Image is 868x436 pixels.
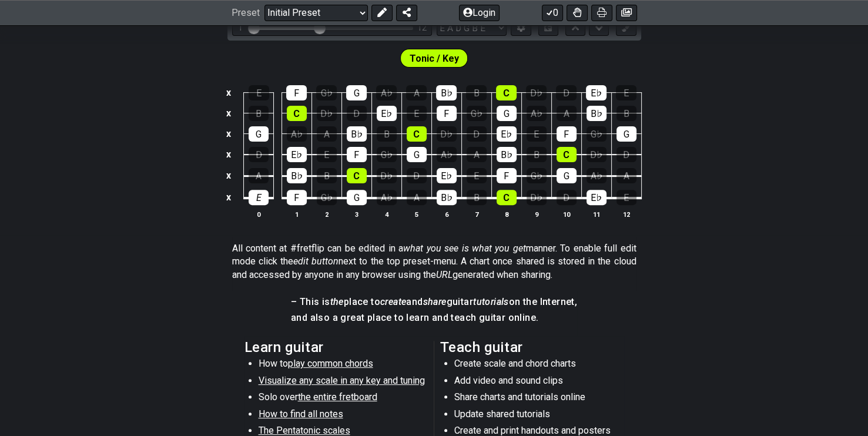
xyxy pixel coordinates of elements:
div: D♭ [317,106,337,121]
div: A♭ [376,85,397,100]
th: 1 [281,208,311,220]
div: C [497,190,517,205]
em: what you see is what you get [403,243,526,254]
th: 2 [311,208,341,220]
li: Update shared tutorials [454,408,622,424]
div: E [527,126,547,142]
div: B [616,106,636,121]
div: D♭ [377,168,397,183]
div: C [347,168,367,183]
div: D♭ [437,126,457,142]
td: x [222,103,236,123]
div: F [286,85,307,100]
div: A♭ [587,168,606,183]
div: E♭ [587,190,606,205]
button: Share Preset [396,5,417,21]
em: share [423,296,447,307]
th: 6 [431,208,461,220]
span: First enable full edit mode to edit [410,50,459,67]
div: B [527,147,547,162]
button: Print [591,5,612,21]
td: x [222,186,236,209]
td: x [222,83,236,103]
div: D♭ [526,85,547,100]
div: F [287,190,307,205]
div: A [317,126,337,142]
th: 11 [581,208,611,220]
button: First click edit preset to enable marker editing [616,20,636,36]
div: E♭ [437,168,457,183]
em: the [330,296,344,307]
div: B [249,106,269,121]
th: 5 [401,208,431,220]
em: create [380,296,406,307]
th: 7 [461,208,491,220]
th: 12 [611,208,641,220]
button: Toggle Dexterity for all fretkits [567,5,588,21]
div: G [249,126,269,142]
div: E [249,190,269,205]
span: The Pentatonic scales [259,425,350,436]
div: A [249,168,269,183]
div: D [557,190,577,205]
div: F [437,106,457,121]
div: Visible fret range [232,20,432,36]
div: A [406,85,427,100]
button: Move down [589,20,609,36]
div: B♭ [437,190,457,205]
div: C [557,147,577,162]
li: How to [259,357,426,374]
span: the entire fretboard [298,391,377,403]
td: x [222,144,236,165]
div: D♭ [587,147,606,162]
div: B [467,190,487,205]
td: x [222,165,236,187]
button: Toggle horizontal chord view [538,20,558,36]
div: G [347,190,367,205]
div: C [287,106,307,121]
div: G♭ [316,85,337,100]
div: G [616,126,636,142]
button: Move up [565,20,585,36]
div: F [557,126,577,142]
div: E [407,106,427,121]
li: Share charts and tutorials online [454,391,622,407]
div: 1 [238,23,243,33]
h2: Teach guitar [440,341,624,354]
div: B♭ [497,147,517,162]
div: G♭ [467,106,487,121]
div: E♭ [287,147,307,162]
div: E♭ [377,106,397,121]
div: A [616,168,636,183]
div: D [467,126,487,142]
span: Visualize any scale in any key and tuning [259,375,425,386]
button: Edit Preset [371,5,393,21]
div: G♭ [317,190,337,205]
div: G [407,147,427,162]
div: D [407,168,427,183]
select: Preset [264,5,368,21]
div: E [616,85,636,100]
h4: – This is place to and guitar on the Internet, [291,296,577,308]
th: 9 [521,208,551,220]
span: How to find all notes [259,408,343,420]
em: edit button [293,256,339,267]
div: G♭ [527,168,547,183]
div: B [317,168,337,183]
div: B♭ [347,126,367,142]
th: 0 [244,208,274,220]
select: Tuning [437,20,507,36]
li: Create scale and chord charts [454,357,622,374]
div: E [616,190,636,205]
div: A [557,106,577,121]
div: E [467,168,487,183]
div: E♭ [497,126,517,142]
div: E [249,85,269,100]
em: URL [436,269,453,280]
div: C [407,126,427,142]
div: B [466,85,487,100]
div: E♭ [586,85,606,100]
th: 4 [371,208,401,220]
div: D [556,85,577,100]
div: A♭ [377,190,397,205]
